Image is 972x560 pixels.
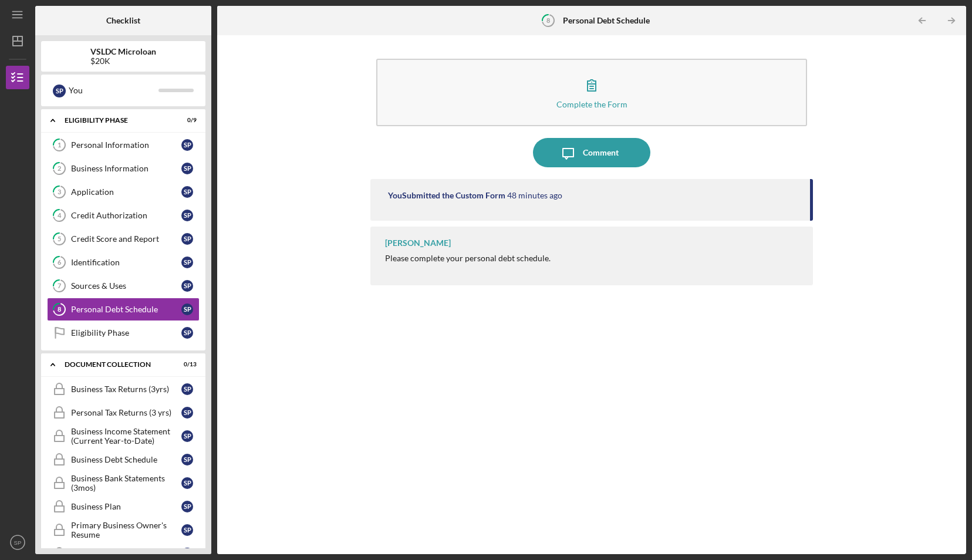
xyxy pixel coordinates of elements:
[6,531,29,554] button: SP
[181,186,193,198] div: S P
[176,117,197,124] div: 0 / 9
[47,471,200,495] a: Business Bank Statements (3mos)SP
[71,384,181,394] div: Business Tax Returns (3yrs)
[47,448,200,471] a: Business Debt ScheduleSP
[58,282,62,290] tspan: 7
[58,259,62,266] tspan: 6
[181,548,193,559] div: S P
[563,16,650,25] b: Personal Debt Schedule
[47,401,200,424] a: Personal Tax Returns (3 yrs)SP
[106,16,140,25] b: Checklist
[546,16,550,24] tspan: 8
[65,117,167,124] div: Eligibility Phase
[176,361,197,368] div: 0 / 13
[58,235,61,243] tspan: 5
[47,495,200,518] a: Business PlanSP
[181,210,193,221] div: S P
[90,47,156,56] b: VSLDC Microloan
[47,321,200,345] a: Eligibility PhaseSP
[181,327,193,339] div: S P
[181,454,193,465] div: S P
[376,59,807,126] button: Complete the Form
[47,180,200,204] a: 3ApplicationSP
[71,187,181,197] div: Application
[385,254,551,263] div: Please complete your personal debt schedule.
[181,233,193,245] div: S P
[533,138,650,167] button: Comment
[47,251,200,274] a: 6IdentificationSP
[181,257,193,268] div: S P
[58,188,61,196] tspan: 3
[181,163,193,174] div: S P
[47,274,200,298] a: 7Sources & UsesSP
[47,227,200,251] a: 5Credit Score and ReportSP
[71,281,181,291] div: Sources & Uses
[14,539,22,546] text: SP
[47,157,200,180] a: 2Business InformationSP
[71,164,181,173] div: Business Information
[58,212,62,220] tspan: 4
[583,138,619,167] div: Comment
[71,474,181,492] div: Business Bank Statements (3mos)
[71,234,181,244] div: Credit Score and Report
[47,377,200,401] a: Business Tax Returns (3yrs)SP
[71,305,181,314] div: Personal Debt Schedule
[507,191,562,200] time: 2025-09-05 20:36
[181,501,193,512] div: S P
[181,280,193,292] div: S P
[71,140,181,150] div: Personal Information
[71,211,181,220] div: Credit Authorization
[556,100,627,109] div: Complete the Form
[71,408,181,417] div: Personal Tax Returns (3 yrs)
[71,455,181,464] div: Business Debt Schedule
[385,238,451,248] div: [PERSON_NAME]
[58,306,61,313] tspan: 8
[71,502,181,511] div: Business Plan
[388,191,505,200] div: You Submitted the Custom Form
[47,204,200,227] a: 4Credit AuthorizationSP
[71,258,181,267] div: Identification
[47,424,200,448] a: Business Income Statement (Current Year-to-Date)SP
[47,298,200,321] a: 8Personal Debt ScheduleSP
[181,477,193,489] div: S P
[47,133,200,157] a: 1Personal InformationSP
[58,165,61,173] tspan: 2
[181,407,193,419] div: S P
[90,56,156,66] div: $20K
[181,383,193,395] div: S P
[71,427,181,446] div: Business Income Statement (Current Year-to-Date)
[58,141,61,149] tspan: 1
[47,518,200,542] a: Primary Business Owner's ResumeSP
[71,328,181,338] div: Eligibility Phase
[65,361,167,368] div: Document Collection
[181,303,193,315] div: S P
[71,521,181,539] div: Primary Business Owner's Resume
[181,430,193,442] div: S P
[53,85,66,97] div: S P
[69,80,158,100] div: You
[181,524,193,536] div: S P
[181,139,193,151] div: S P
